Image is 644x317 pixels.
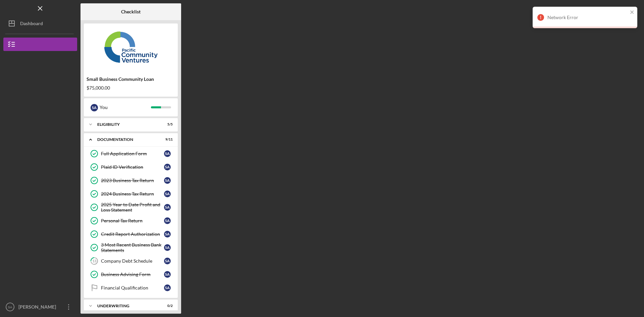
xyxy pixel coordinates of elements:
[161,138,173,142] div: 9 / 11
[92,259,96,263] tspan: 13
[164,244,171,251] div: S A
[3,17,77,30] button: Dashboard
[101,202,164,213] div: 2025 Year to Date Profit and Loss Statement
[97,304,156,308] div: Underwriting
[20,17,43,32] div: Dashboard
[87,254,174,268] a: 13Company Debt ScheduleSA
[164,150,171,157] div: S A
[97,138,156,142] div: Documentation
[101,191,164,197] div: 2024 Business Tax Return
[87,268,174,281] a: Business Advising FormSA
[161,304,173,308] div: 0 / 2
[101,258,164,264] div: Company Debt Schedule
[97,122,156,126] div: Eligibility
[164,217,171,224] div: S A
[101,218,164,223] div: Personal Tax Return
[91,104,98,111] div: S A
[164,164,171,170] div: S A
[101,164,164,170] div: Plaid ID Verification
[101,242,164,253] div: 3 Most Recent Business Bank Statements
[87,174,174,187] a: 2023 Business Tax ReturnSA
[121,9,141,14] b: Checklist
[164,177,171,184] div: S A
[164,204,171,211] div: S A
[84,27,178,67] img: Product logo
[87,214,174,227] a: Personal Tax ReturnSA
[164,231,171,237] div: S A
[164,258,171,264] div: S A
[87,147,174,160] a: Full Application FormSA
[87,281,174,295] a: Financial QualificationSA
[101,231,164,237] div: Credit Report Authorization
[101,272,164,277] div: Business Advising Form
[8,305,12,309] text: SA
[3,300,77,314] button: SA[PERSON_NAME]
[87,76,175,82] div: Small Business Community Loan
[87,160,174,174] a: Plaid ID VerificationSA
[164,191,171,197] div: S A
[87,227,174,241] a: Credit Report AuthorizationSA
[164,284,171,291] div: S A
[100,102,151,113] div: You
[17,300,60,315] div: [PERSON_NAME]
[87,85,175,91] div: $75,000.00
[101,151,164,156] div: Full Application Form
[161,122,173,126] div: 5 / 5
[101,285,164,290] div: Financial Qualification
[87,187,174,201] a: 2024 Business Tax ReturnSA
[87,201,174,214] a: 2025 Year to Date Profit and Loss StatementSA
[630,9,635,16] button: close
[101,178,164,183] div: 2023 Business Tax Return
[164,271,171,278] div: S A
[87,241,174,254] a: 3 Most Recent Business Bank StatementsSA
[547,15,628,20] div: Network Error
